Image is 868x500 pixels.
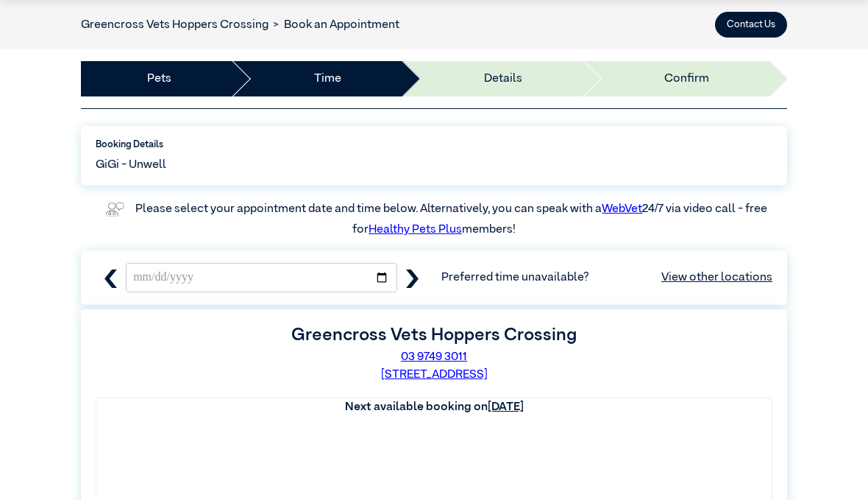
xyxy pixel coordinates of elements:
a: 03 9749 3011 [401,351,467,363]
u: [DATE] [488,401,524,413]
label: Please select your appointment date and time below. Alternatively, you can speak with a 24/7 via ... [135,203,769,236]
img: vet [101,197,129,221]
a: View other locations [661,269,772,286]
nav: breadcrumb [81,16,399,34]
th: Next available booking on [96,398,772,416]
span: Preferred time unavailable? [441,269,772,286]
a: Healthy Pets Plus [369,224,462,236]
a: [STREET_ADDRESS] [381,369,488,381]
button: Contact Us [715,12,787,38]
a: Time [314,70,341,88]
a: Pets [147,70,171,88]
li: Book an Appointment [268,16,399,34]
a: Greencross Vets Hoppers Crossing [81,19,268,31]
label: Greencross Vets Hoppers Crossing [291,326,577,344]
label: Booking Details [96,138,772,152]
span: GiGi - Unwell [96,156,166,174]
a: WebVet [602,203,642,215]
